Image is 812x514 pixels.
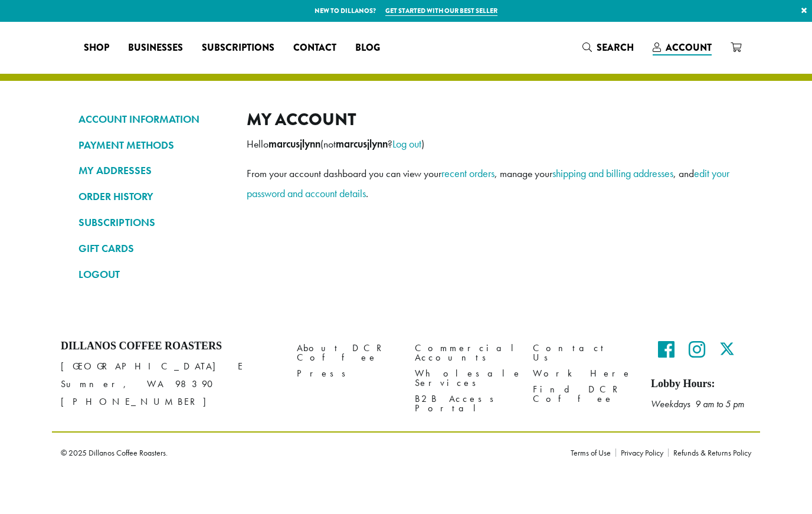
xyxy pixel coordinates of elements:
em: Weekdays 9 am to 5 pm [651,398,744,410]
a: ACCOUNT INFORMATION [78,109,229,129]
p: [GEOGRAPHIC_DATA] E Sumner, WA 98390 [PHONE_NUMBER] [61,358,279,411]
a: Press [297,366,397,382]
a: SUBSCRIPTIONS [78,212,229,233]
h4: Dillanos Coffee Roasters [61,340,279,353]
a: MY ADDRESSES [78,161,229,181]
span: Subscriptions [202,41,274,55]
a: About DCR Coffee [297,340,397,365]
a: Find DCR Coffee [533,382,633,407]
a: recent orders [441,166,495,180]
a: Commercial Accounts [415,340,515,365]
span: Search [597,41,634,54]
p: Hello (not ? ) [247,134,734,154]
a: Terms of Use [571,448,615,457]
nav: Account pages [78,109,229,294]
h5: Lobby Hours: [651,378,751,391]
a: Log out [392,137,421,150]
span: Contact [293,41,336,55]
span: Businesses [128,41,183,55]
span: Blog [355,41,380,55]
a: Refunds & Returns Policy [668,448,751,457]
a: Privacy Policy [615,448,668,457]
span: Account [666,41,712,54]
a: B2B Access Portal [415,391,515,417]
a: LOGOUT [78,264,229,284]
a: GIFT CARDS [78,238,229,258]
a: Wholesale Services [415,366,515,391]
a: PAYMENT METHODS [78,135,229,155]
strong: marcusjlynn [336,137,388,150]
a: Work Here [533,366,633,382]
h2: My account [247,109,734,130]
strong: marcusjlynn [269,137,320,150]
a: Get started with our best seller [385,6,497,16]
a: ORDER HISTORY [78,186,229,207]
a: Contact Us [533,340,633,365]
a: Search [573,38,643,57]
a: shipping and billing addresses [552,166,673,180]
span: Shop [84,41,109,55]
p: From your account dashboard you can view your , manage your , and . [247,163,734,204]
a: Shop [74,38,119,57]
p: © 2025 Dillanos Coffee Roasters. [61,448,553,457]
